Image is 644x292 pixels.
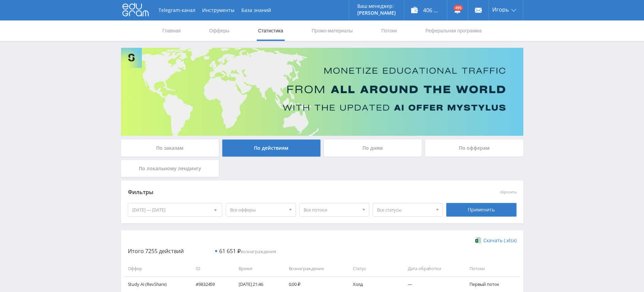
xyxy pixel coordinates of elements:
[121,48,523,136] img: Banner
[162,20,181,41] a: Главная
[124,276,189,292] td: Study AI (RevShare)
[377,203,432,216] span: Все статусы
[324,140,422,157] div: По дням
[500,190,516,194] button: сбросить
[232,276,282,292] td: [DATE] 21:46
[346,261,401,276] td: Статус
[425,140,523,157] div: По офферам
[219,247,241,255] span: 61 651 ₽
[463,276,520,292] td: Первый поток
[463,261,520,276] td: Потоки
[304,203,359,216] span: Все потоки
[380,20,398,41] a: Потоки
[475,237,516,244] a: Скачать (.xlsx)
[282,261,346,276] td: Вознаграждение
[357,10,396,16] p: [PERSON_NAME]
[346,276,401,292] td: Холд
[189,276,232,292] td: #9832459
[492,7,509,12] span: Игорь
[282,276,346,292] td: 0,00 ₽
[232,261,282,276] td: Время
[189,261,232,276] td: ID
[446,203,516,217] div: Применить
[475,237,481,244] img: xlsx
[124,261,189,276] td: Оффер
[230,203,285,216] span: Все офферы
[257,20,284,41] a: Статистика
[128,203,222,216] div: [DATE] — [DATE]
[483,238,516,243] span: Скачать (.xlsx)
[311,20,353,41] a: Промо-материалы
[219,248,276,254] span: вознаграждения
[401,261,463,276] td: Дата обработки
[209,20,230,41] a: Офферы
[128,187,419,198] div: Фильтры
[425,20,482,41] a: Реферальная программа
[222,140,320,157] div: По действиям
[121,160,219,177] div: По локальному лендингу
[121,140,219,157] div: По заказам
[357,3,396,9] p: Ваш менеджер:
[128,247,184,255] span: Итого 7255 действий
[401,276,463,292] td: —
